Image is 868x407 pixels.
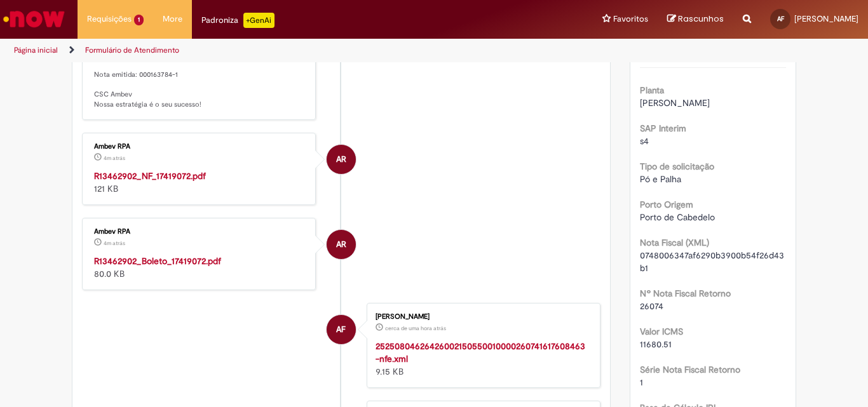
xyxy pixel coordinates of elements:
[336,144,346,175] span: AR
[640,84,664,96] b: Planta
[678,13,724,25] span: Rascunhos
[376,340,585,364] a: 25250804626426002150550010000260741617608463-nfe.xml
[336,314,346,345] span: AF
[640,364,740,375] b: Série Nota Fiscal Retorno
[104,239,125,247] time: 29/08/2025 16:07:07
[640,161,714,172] b: Tipo de solicitação
[134,15,144,25] span: 1
[640,338,672,350] span: 11680.51
[640,377,643,388] span: 1
[640,237,709,248] b: Nota Fiscal (XML)
[94,170,306,195] div: 121 KB
[327,230,356,259] div: Ambev RPA
[94,255,306,280] div: 80.0 KB
[640,288,731,299] b: Nº Nota Fiscal Retorno
[10,39,569,62] ul: Trilhas de página
[327,315,356,344] div: Amanda Ferreira
[336,229,346,260] span: AR
[385,324,446,332] time: 29/08/2025 15:04:44
[640,300,663,312] span: 26074
[640,97,710,109] span: [PERSON_NAME]
[87,13,132,25] span: Requisições
[794,13,858,24] span: [PERSON_NAME]
[104,154,125,162] span: 4m atrás
[376,340,587,378] div: 9.15 KB
[163,13,182,25] span: More
[640,211,715,223] span: Porto de Cabedelo
[85,45,179,55] a: Formulário de Atendimento
[640,123,686,134] b: SAP Interim
[640,326,683,337] b: Valor ICMS
[94,228,306,236] div: Ambev RPA
[640,135,649,147] span: s4
[327,145,356,174] div: Ambev RPA
[385,324,446,332] span: cerca de uma hora atrás
[94,143,306,150] div: Ambev RPA
[1,6,67,32] img: ServiceNow
[613,13,648,25] span: Favoritos
[376,313,587,321] div: [PERSON_NAME]
[104,239,125,247] span: 4m atrás
[243,13,275,28] p: +GenAi
[201,13,275,28] div: Padroniza
[640,173,681,185] span: Pó e Palha
[777,15,784,23] span: AF
[104,154,125,162] time: 29/08/2025 16:07:08
[667,13,724,25] a: Rascunhos
[94,170,206,182] a: R13462902_NF_17419072.pdf
[640,199,693,210] b: Porto Origem
[94,255,221,267] a: R13462902_Boleto_17419072.pdf
[640,250,784,274] span: 0748006347af6290b3900b54f26d43b1
[14,45,58,55] a: Página inicial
